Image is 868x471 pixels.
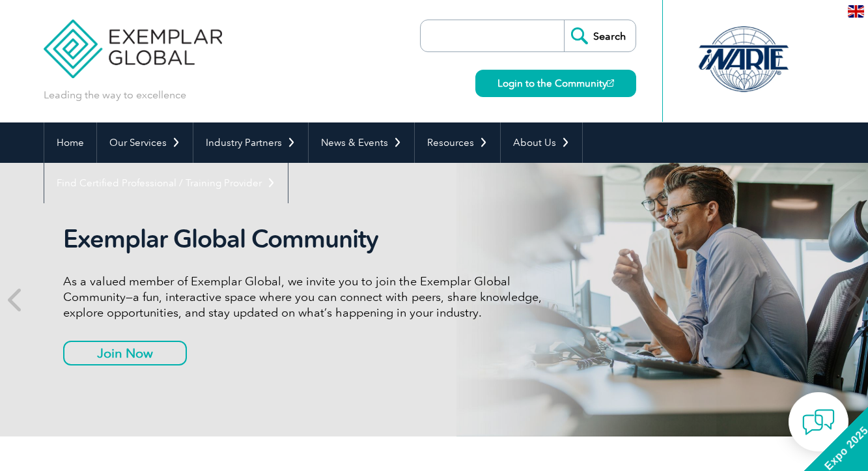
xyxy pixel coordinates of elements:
a: About Us [501,122,582,163]
p: Leading the way to excellence [44,88,186,102]
a: Resources [415,122,500,163]
input: Search [564,20,636,51]
img: en [848,5,864,18]
a: Home [44,122,96,163]
img: contact-chat.png [802,406,835,438]
a: Join Now [63,341,187,365]
p: As a valued member of Exemplar Global, we invite you to join the Exemplar Global Community—a fun,... [63,274,552,321]
h2: Exemplar Global Community [63,224,552,254]
a: Industry Partners [193,122,308,163]
a: News & Events [309,122,414,163]
a: Our Services [97,122,193,163]
img: open_square.png [607,79,614,87]
a: Login to the Community [475,70,636,97]
a: Find Certified Professional / Training Provider [44,163,288,203]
